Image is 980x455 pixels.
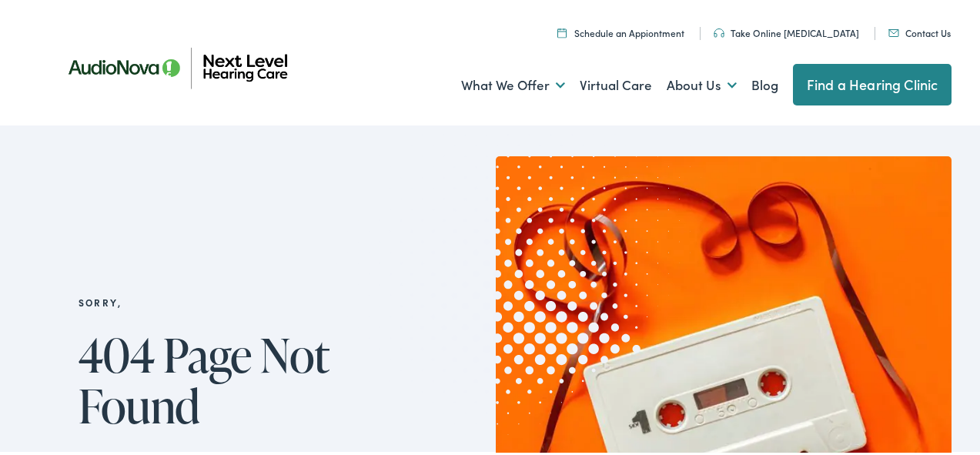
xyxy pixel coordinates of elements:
span: Page [163,327,252,378]
img: An icon representing mail communication is presented in a unique teal color. [888,27,899,35]
a: What We Offer [461,55,565,112]
a: Take Online [MEDICAL_DATA] [714,24,859,37]
img: Calendar icon representing the ability to schedule a hearing test or hearing aid appointment at N... [557,25,567,35]
img: An icon symbolizing headphones, colored in teal, suggests audio-related services or features. [714,26,724,35]
a: Blog [751,55,778,112]
a: Contact Us [888,24,951,37]
h2: Sorry, [79,295,448,306]
img: Decorative halftone pattern in the form of a circular gradient, used typically for styling and vi... [336,68,701,443]
a: Schedule an Appiontment [557,24,684,37]
a: Virtual Care [580,55,652,112]
span: 404 [79,327,155,378]
a: Find a Hearing Clinic [793,62,952,103]
a: About Us [667,55,737,112]
span: Found [79,378,200,429]
span: Not [260,327,329,378]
